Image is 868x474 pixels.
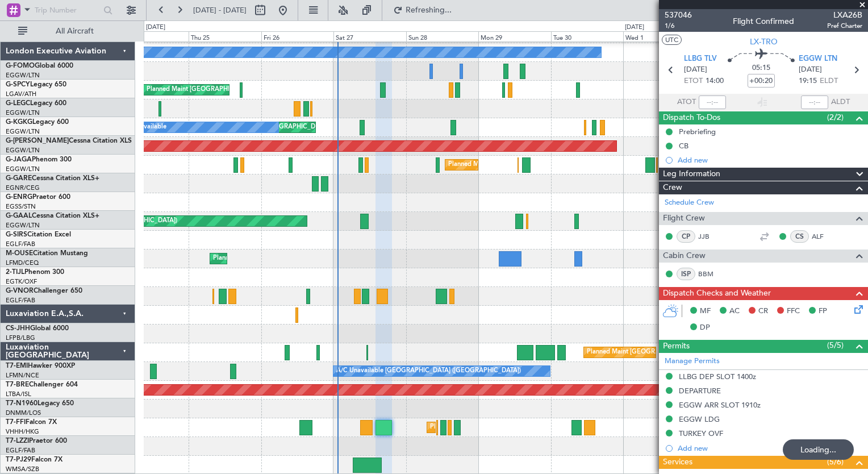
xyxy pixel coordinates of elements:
[6,288,34,294] span: G-VNOR
[6,325,30,332] span: CS-JHH
[820,76,838,87] span: ELDT
[752,63,770,74] span: 05:15
[6,90,36,98] a: LGAV/ATH
[6,184,40,192] a: EGNR/CEG
[6,119,69,126] a: G-KGKGLegacy 600
[700,306,711,317] span: MF
[6,213,99,219] a: G-GAALCessna Citation XLS+
[6,390,31,398] a: LTBA/ISL
[6,259,39,267] a: LFMD/CEQ
[799,76,817,87] span: 19:15
[663,456,692,469] span: Services
[684,64,707,76] span: [DATE]
[430,419,609,436] div: Planned Maint [GEOGRAPHIC_DATA] ([GEOGRAPHIC_DATA])
[684,76,703,87] span: ETOT
[6,419,26,426] span: T7-FFI
[6,156,32,163] span: G-JAGA
[6,438,67,444] a: T7-LZZIPraetor 600
[6,194,32,201] span: G-ENRG
[679,400,761,410] div: EGGW ARR SLOT 1910z
[478,31,550,41] div: Mon 29
[679,141,688,151] div: CB
[551,31,623,41] div: Tue 30
[6,231,71,238] a: G-SIRSCitation Excel
[6,194,70,201] a: G-ENRGPraetor 600
[6,156,72,163] a: G-JAGAPhenom 300
[6,175,32,182] span: G-GARE
[684,53,717,65] span: LLBG TLV
[6,465,39,473] a: WMSA/SZB
[679,414,720,424] div: EGGW LDG
[6,400,37,407] span: T7-N1960
[6,100,66,107] a: G-LEGCLegacy 600
[679,429,723,438] div: TURKEY OVF
[6,138,132,144] a: G-[PERSON_NAME]Cessna Citation XLS
[663,340,690,353] span: Permits
[6,409,41,417] a: DNMM/LOS
[405,6,453,14] span: Refreshing...
[6,109,40,117] a: EGGW/LTN
[6,202,36,211] a: EGSS/STN
[6,63,35,69] span: G-FOMO
[679,386,721,396] div: DEPARTURE
[758,306,768,317] span: CR
[827,339,844,351] span: (5/5)
[733,15,794,27] div: Flight Confirmed
[679,127,716,136] div: Prebriefing
[6,419,57,426] a: T7-FFIFalcon 7X
[6,175,99,182] a: G-GARECessna Citation XLS+
[6,381,29,388] span: T7-BRE
[678,155,862,165] div: Add new
[790,230,809,243] div: CS
[213,250,392,267] div: Planned Maint [GEOGRAPHIC_DATA] ([GEOGRAPHIC_DATA])
[6,146,40,155] a: EGGW/LTN
[812,231,837,242] a: ALF
[6,269,24,276] span: 2-TIJL
[189,31,261,41] div: Thu 25
[6,63,73,69] a: G-FOMOGlobal 6000
[6,81,66,88] a: G-SPCYLegacy 650
[6,277,37,286] a: EGTK/OXF
[677,230,695,243] div: CP
[6,71,40,80] a: EGGW/LTN
[827,456,844,468] span: (5/6)
[6,138,69,144] span: G-[PERSON_NAME]
[665,21,692,31] span: 1/6
[6,446,35,455] a: EGLF/FAB
[35,2,100,19] input: Trip Number
[146,23,165,32] div: [DATE]
[6,438,29,444] span: T7-LZZI
[147,81,325,98] div: Planned Maint [GEOGRAPHIC_DATA] ([GEOGRAPHIC_DATA])
[6,334,35,342] a: LFPB/LBG
[679,372,756,381] div: LLBG DEP SLOT 1400z
[698,269,724,279] a: BBM
[706,76,724,87] span: 14:00
[6,325,69,332] a: CS-JHHGlobal 6000
[819,306,827,317] span: FP
[448,156,627,173] div: Planned Maint [GEOGRAPHIC_DATA] ([GEOGRAPHIC_DATA])
[6,456,31,463] span: T7-PJ29
[6,81,30,88] span: G-SPCY
[6,213,32,219] span: G-GAAL
[663,111,720,124] span: Dispatch To-Dos
[6,119,32,126] span: G-KGKG
[827,9,862,21] span: LXA26B
[663,212,705,225] span: Flight Crew
[827,111,844,123] span: (2/2)
[665,9,692,21] span: 537046
[698,231,724,242] a: JJB
[6,221,40,230] a: EGGW/LTN
[6,127,40,136] a: EGGW/LTN
[6,165,40,173] a: EGGW/LTN
[663,168,720,181] span: Leg Information
[663,250,706,263] span: Cabin Crew
[677,268,695,280] div: ISP
[831,97,850,108] span: ALDT
[625,23,644,32] div: [DATE]
[30,27,120,35] span: All Aircraft
[336,363,521,380] div: A/C Unavailable [GEOGRAPHIC_DATA] ([GEOGRAPHIC_DATA])
[6,250,88,257] a: M-OUSECitation Mustang
[787,306,800,317] span: FFC
[6,400,74,407] a: T7-N1960Legacy 650
[729,306,740,317] span: AC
